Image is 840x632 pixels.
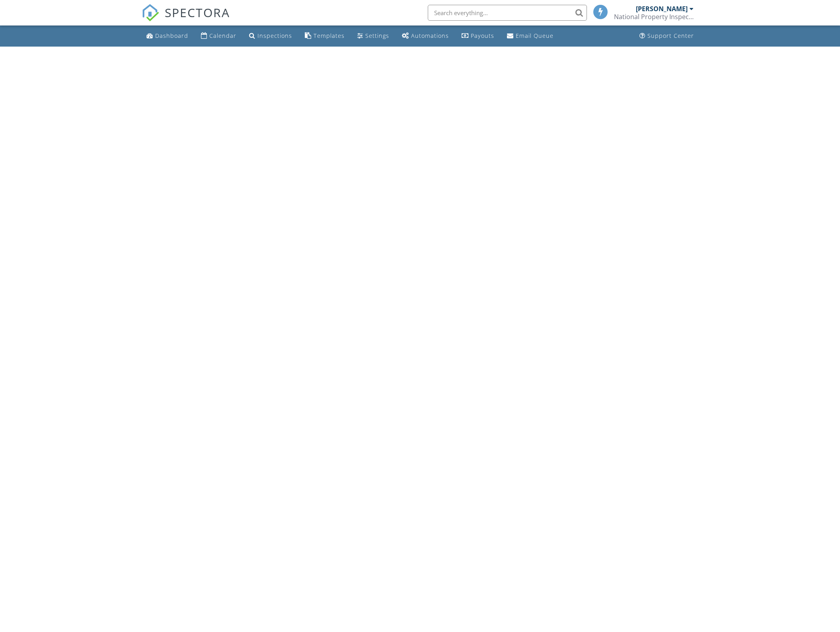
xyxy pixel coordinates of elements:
[302,29,348,43] a: Templates
[155,32,188,39] div: Dashboard
[458,29,497,43] a: Payouts
[636,5,688,13] div: [PERSON_NAME]
[246,29,295,43] a: Inspections
[365,32,389,39] div: Settings
[399,29,452,43] a: Automations (Basic)
[614,13,694,21] div: National Property Inspections
[636,29,697,43] a: Support Center
[471,32,494,39] div: Payouts
[504,29,557,43] a: Email Queue
[165,4,230,21] span: SPECTORA
[354,29,392,43] a: Settings
[209,32,236,39] div: Calendar
[428,5,587,21] input: Search everything...
[142,11,230,27] a: SPECTORA
[314,32,345,39] div: Templates
[198,29,240,43] a: Calendar
[647,32,694,39] div: Support Center
[142,4,159,22] img: The Best Home Inspection Software - Spectora
[143,29,191,43] a: Dashboard
[257,32,292,39] div: Inspections
[516,32,554,39] div: Email Queue
[411,32,449,39] div: Automations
